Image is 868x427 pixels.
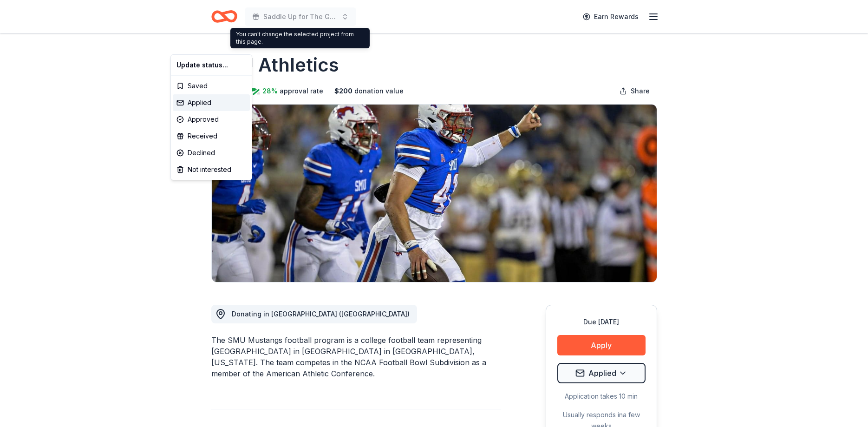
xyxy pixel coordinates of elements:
[173,94,250,111] div: Applied
[263,11,338,22] span: Saddle Up for The Guild
[173,128,250,145] div: Received
[173,78,250,94] div: Saved
[173,161,250,178] div: Not interested
[173,111,250,128] div: Approved
[173,57,250,73] div: Update status...
[173,145,250,161] div: Declined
